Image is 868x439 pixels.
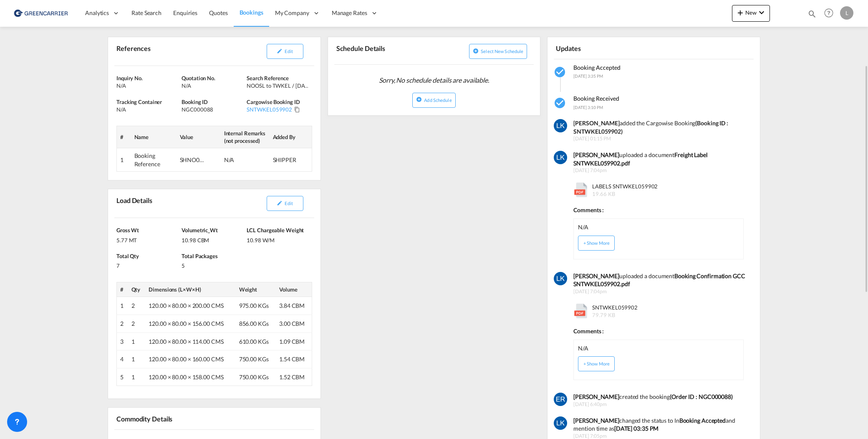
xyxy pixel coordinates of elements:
[149,373,223,381] span: 120.00 × 80.00 × 158.00 CMS
[117,148,131,172] td: 1
[573,167,747,174] span: [DATE] 7:04pm
[614,425,659,432] b: [DATE] 03:35 PM
[117,332,128,350] td: 3
[182,234,245,244] div: 10.98 CBM
[573,74,603,79] span: [DATE] 3:35 PM
[267,44,303,59] button: icon-pencilEdit
[276,282,312,297] th: Volume
[180,156,205,164] div: SHNO00077708
[116,75,143,81] span: Inquiry No.
[670,393,733,400] b: (Order ID : NGC000088)
[173,9,197,16] span: Enquiries
[554,96,567,110] md-icon: icon-checkbox-marked-circle
[239,302,269,309] span: 975.00 KGs
[117,126,131,148] th: #
[840,6,853,20] div: L
[578,356,615,371] button: + Show More
[114,193,156,214] div: Load Details
[240,9,263,16] span: Bookings
[277,48,283,54] md-icon: icon-pencil
[182,75,215,81] span: Quotation No.
[117,282,128,297] th: #
[270,148,312,172] td: SHIPPER
[149,355,223,363] span: 120.00 × 80.00 × 160.00 CMS
[573,119,728,135] strong: (Booking ID : SNTWKEL059902)
[285,48,293,54] span: Edit
[573,417,619,424] b: [PERSON_NAME]
[128,297,146,315] td: 2
[590,183,658,198] span: LABELS SNTWKEL059902
[573,64,621,71] span: Booking Accepted
[182,99,208,105] span: Booking ID
[481,48,523,54] span: Select new schedule
[116,82,179,89] div: N/A
[117,297,128,315] td: 1
[182,82,245,89] div: N/A
[679,417,726,424] b: Booking Accepted
[247,106,292,113] div: SNTWKEL059902
[277,200,283,206] md-icon: icon-pencil
[554,272,567,285] img: 0ocgo4AAAAGSURBVAMAOl6AW4jsYCYAAAAASUVORK5CYII=
[573,95,619,102] span: Booking Received
[424,97,452,103] span: Add Schedule
[735,8,745,18] md-icon: icon-plus 400-fg
[116,253,139,259] span: Total Qty
[757,8,767,18] md-icon: icon-chevron-down
[279,302,305,309] span: 3.84 CBM
[224,156,249,164] div: N/A
[247,82,310,89] div: NOOSL to TWKEL / 6 Oct 2025
[573,135,747,142] span: [DATE] 01:15 PM
[149,302,223,309] span: 120.00 × 80.00 × 200.00 CMS
[182,227,218,233] span: Volumetric_Wt
[128,332,146,350] td: 1
[267,196,303,211] button: icon-pencilEdit
[13,4,69,23] img: e39c37208afe11efa9cb1d7a6ea7d6f5.png
[247,227,304,233] span: LCL Chargeable Weight
[239,373,269,381] span: 750.00 KGs
[114,411,212,426] div: Commodity Details
[332,9,367,17] span: Manage Rates
[573,272,745,288] b: Booking Confirmation GCC SNTWKEL059902.pdf
[182,106,245,113] div: NGC000088
[573,119,620,127] strong: [PERSON_NAME]
[177,126,221,148] th: Value
[573,393,619,400] b: [PERSON_NAME]
[149,320,223,327] span: 120.00 × 80.00 × 156.00 CMS
[573,272,619,279] b: [PERSON_NAME]
[117,350,128,368] td: 4
[573,401,747,408] span: [DATE] 6:40pm
[145,282,235,297] th: Dimensions (L×W×H)
[573,288,747,295] span: [DATE] 7:04pm
[573,119,747,135] div: added the Cargowise Booking
[131,126,177,148] th: Name
[149,338,223,345] span: 120.00 × 80.00 × 114.00 CMS
[85,9,109,17] span: Analytics
[182,260,245,269] div: 5
[117,315,128,333] td: 2
[573,151,619,158] b: [PERSON_NAME]
[573,393,747,401] div: created the booking
[573,151,708,167] b: Freight Label SNTWKEL059902.pdf
[469,44,527,59] button: icon-plus-circleSelect new schedule
[116,99,162,105] span: Tracking Container
[128,282,146,297] th: Qty
[822,6,840,21] div: Help
[473,48,479,54] md-icon: icon-plus-circle
[573,323,743,335] div: Comments :
[182,253,218,259] span: Total Packages
[131,9,161,16] span: Rate Search
[554,393,567,406] img: emHRDgAAAAZJREFUAwCCOtyIFiD0mQAAAABJRU5ErkJggg==
[285,200,293,206] span: Edit
[116,106,179,113] div: N/A
[334,41,432,61] div: Schedule Details
[412,93,455,108] button: icon-plus-circleAdd Schedule
[247,99,300,105] span: Cargowise Booking ID
[554,66,567,79] md-icon: icon-checkbox-marked-circle
[822,6,836,20] span: Help
[554,119,567,132] img: 0ocgo4AAAAGSURBVAMAOl6AW4jsYCYAAAAASUVORK5CYII=
[592,312,615,318] span: 79.79 KB
[807,9,817,18] md-icon: icon-magnify
[573,151,747,167] div: uploaded a document
[376,72,492,88] span: Sorry, No schedule details are available.
[114,41,212,62] div: References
